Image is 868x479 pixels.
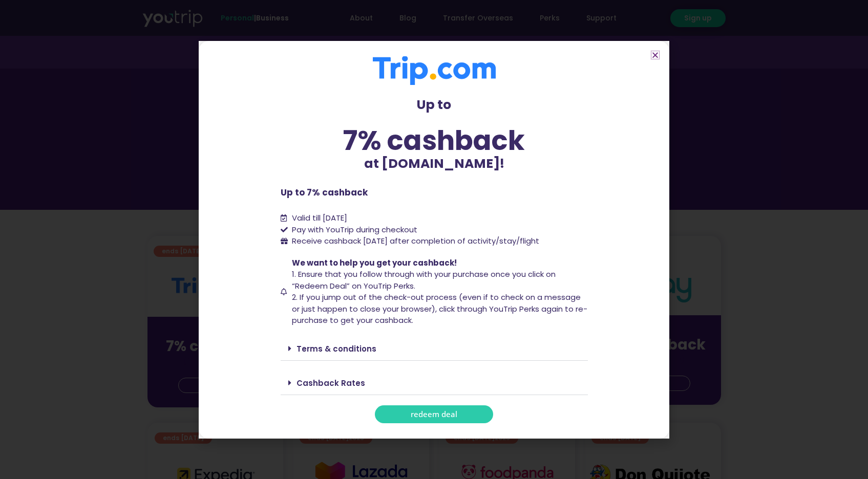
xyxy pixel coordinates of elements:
div: Terms & conditions [281,337,588,361]
span: Valid till [DATE] [292,212,347,223]
p: Up to [281,95,588,115]
span: Pay with YouTrip during checkout [289,224,417,236]
a: Terms & conditions [297,343,376,354]
p: at [DOMAIN_NAME]! [281,154,588,173]
span: 2. If you jump out of the check-out process (even if to check on a message or just happen to clos... [292,292,587,325]
span: 1. Ensure that you follow through with your purchase once you click on “Redeem Deal” on YouTrip P... [292,269,556,291]
a: redeem deal [375,405,493,423]
a: Cashback Rates [297,378,365,388]
span: redeem deal [411,410,457,418]
span: Receive cashback [DATE] after completion of activity/stay/flight [292,235,539,246]
a: Close [651,51,659,59]
div: Cashback Rates [281,371,588,395]
span: We want to help you get your cashback! [292,257,457,268]
div: 7% cashback [281,127,588,154]
b: Up to 7% cashback [281,186,368,199]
